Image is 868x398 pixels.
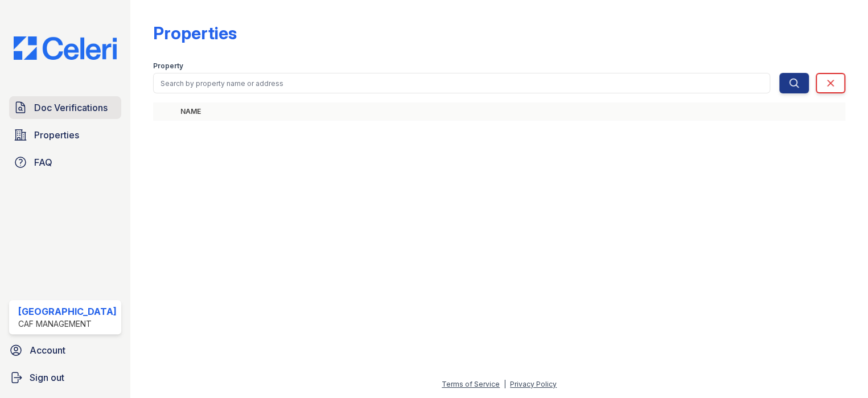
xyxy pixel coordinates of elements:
[34,128,79,142] span: Properties
[9,151,121,174] a: FAQ
[153,61,183,71] label: Property
[9,124,121,146] a: Properties
[34,101,108,114] span: Doc Verifications
[153,23,237,43] div: Properties
[504,380,506,388] div: |
[5,339,126,362] a: Account
[510,380,557,388] a: Privacy Policy
[30,343,65,357] span: Account
[18,318,117,330] div: CAF Management
[5,366,126,389] a: Sign out
[153,73,770,93] input: Search by property name or address
[442,380,500,388] a: Terms of Service
[34,155,52,169] span: FAQ
[9,96,121,119] a: Doc Verifications
[18,305,117,318] div: [GEOGRAPHIC_DATA]
[30,371,64,384] span: Sign out
[5,36,126,60] img: CE_Logo_Blue-a8612792a0a2168367f1c8372b55b34899dd931a85d93a1a3d3e32e68fde9ad4.png
[176,102,845,121] th: Name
